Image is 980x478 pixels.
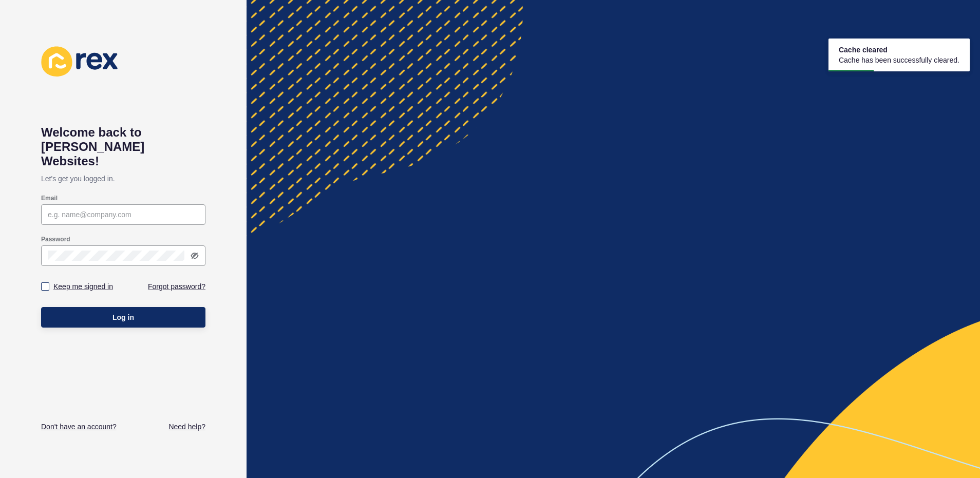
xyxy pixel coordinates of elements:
label: Email [41,194,58,202]
button: Log in [41,307,205,328]
a: Don't have an account? [41,422,117,432]
span: Cache has been successfully cleared. [839,55,959,65]
span: Log in [112,312,134,322]
span: Cache cleared [839,45,959,55]
input: e.g. name@company.com [48,209,199,220]
h1: Welcome back to [PERSON_NAME] Websites! [41,125,205,168]
a: Forgot password? [148,281,205,292]
label: Keep me signed in [53,281,113,292]
p: Let's get you logged in. [41,168,205,189]
a: Need help? [168,422,205,432]
label: Password [41,235,70,243]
